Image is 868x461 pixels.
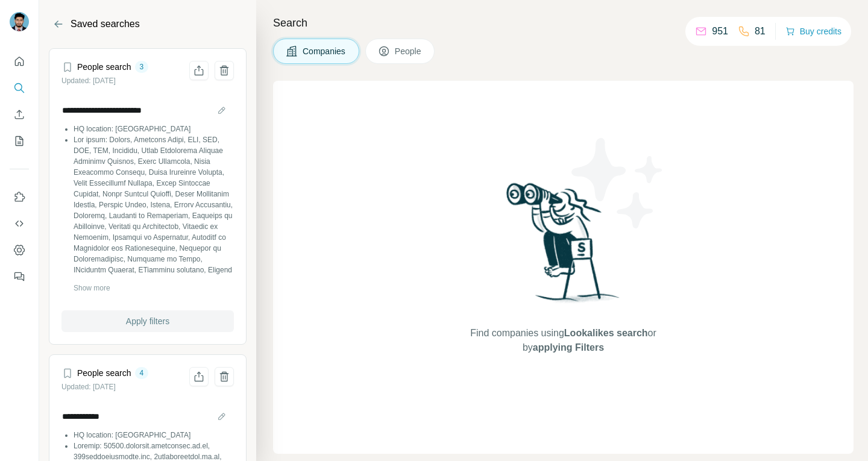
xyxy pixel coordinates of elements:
button: Search [10,77,29,99]
h2: Saved searches [71,17,140,31]
span: applying Filters [533,342,604,353]
h4: People search [77,367,131,379]
h4: Search [273,14,854,31]
small: Updated: [DATE] [61,77,116,85]
button: Use Surfe API [10,213,29,234]
img: Surfe Illustration - Woman searching with binoculars [501,180,626,314]
p: 951 [712,24,728,39]
span: Lookalikes search [564,328,648,338]
span: People [395,45,423,57]
img: Surfe Illustration - Stars [564,129,672,237]
button: Share filters [189,367,209,386]
button: Share filters [189,61,209,80]
button: Enrich CSV [10,104,29,125]
img: Avatar [10,12,29,31]
button: Apply filters [61,310,234,332]
div: 3 [135,61,149,72]
button: Delete saved search [215,367,234,386]
div: 4 [135,368,149,378]
p: 81 [755,24,766,39]
button: Dashboard [10,239,29,261]
li: HQ location: [GEOGRAPHIC_DATA] [74,124,234,134]
span: Find companies using or by [467,326,659,355]
button: Show more [74,283,110,293]
button: Delete saved search [215,61,234,80]
span: Apply filters [126,315,169,327]
input: Search name [61,102,234,119]
span: Companies [303,45,347,57]
button: Back [49,14,68,34]
input: Search name [61,408,234,425]
button: Buy credits [785,23,841,40]
li: HQ location: [GEOGRAPHIC_DATA] [74,430,234,441]
button: My lists [10,130,29,152]
button: Use Surfe on LinkedIn [10,186,29,208]
button: Quick start [10,51,29,72]
small: Updated: [DATE] [61,383,116,391]
h4: People search [77,61,131,73]
button: Feedback [10,266,29,287]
